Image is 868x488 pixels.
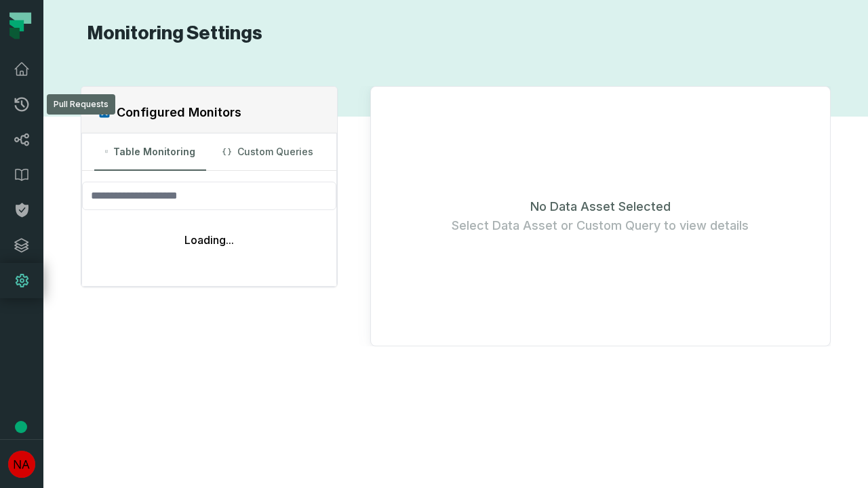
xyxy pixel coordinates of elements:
[452,216,749,235] span: Select Data Asset or Custom Query to view details
[530,197,671,216] span: No Data Asset Selected
[82,221,336,259] div: Loading...
[47,94,115,115] div: Pull Requests
[81,22,262,45] h1: Monitoring Settings
[117,103,241,122] h2: Configured Monitors
[94,134,206,170] button: Table Monitoring
[212,134,323,170] button: Custom Queries
[8,451,35,478] img: avatar of No Repos Account
[15,421,27,433] div: Tooltip anchor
